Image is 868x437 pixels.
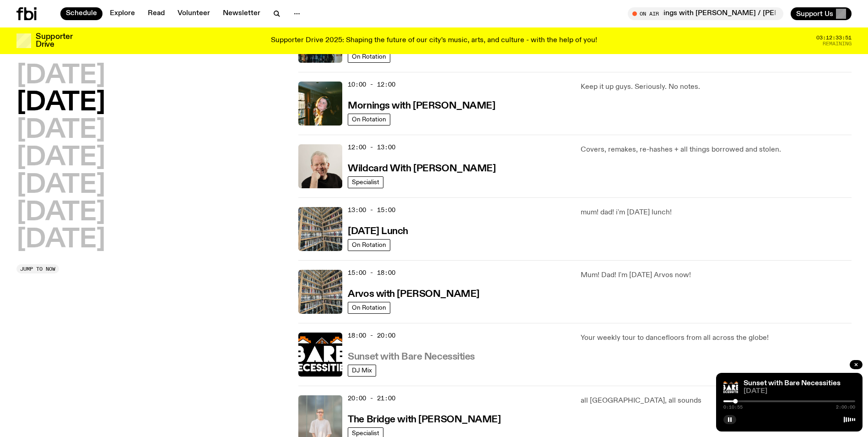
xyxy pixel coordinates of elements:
span: 10:00 - 12:00 [348,80,395,89]
button: [DATE] [16,63,105,89]
button: [DATE] [16,228,105,253]
a: On Rotation [348,302,390,314]
img: Bare Necessities [723,380,738,395]
a: Specialist [348,176,383,188]
button: [DATE] [16,91,105,116]
span: Remaining [823,41,852,46]
a: On Rotation [348,51,390,63]
span: [DATE] [744,388,855,395]
h3: Mornings with [PERSON_NAME] [348,101,495,111]
span: 13:00 - 15:00 [348,206,395,214]
h3: Sunset with Bare Necessities [348,352,475,362]
span: 12:00 - 13:00 [348,143,395,152]
span: On Rotation [352,116,386,123]
h3: The Bridge with [PERSON_NAME] [348,415,501,425]
span: 20:00 - 21:00 [348,394,395,403]
button: [DATE] [16,200,105,226]
h3: [DATE] Lunch [348,227,408,236]
h3: Supporter Drive [36,33,72,49]
span: 2:00:00 [836,405,855,410]
button: [DATE] [16,173,105,198]
img: Bare Necessities [298,333,342,377]
a: The Bridge with [PERSON_NAME] [348,413,501,425]
p: Covers, remakes, re-hashes + all things borrowed and stolen. [581,144,852,155]
a: Read [142,7,170,20]
a: Arvos with [PERSON_NAME] [348,288,479,299]
span: 18:00 - 20:00 [348,331,395,340]
a: Sunset with Bare Necessities [744,380,841,387]
p: Supporter Drive 2025: Shaping the future of our city’s music, arts, and culture - with the help o... [271,37,597,45]
span: Jump to now [20,266,55,271]
span: On Rotation [352,241,386,248]
a: On Rotation [348,114,390,126]
button: [DATE] [16,118,105,144]
p: Your weekly tour to dancefloors from all across the globe! [581,333,852,344]
button: Jump to now [16,264,59,273]
button: On AirMornings with [PERSON_NAME] / [PERSON_NAME] [PERSON_NAME] and mmilton interview [628,7,783,20]
img: Stuart is smiling charmingly, wearing a black t-shirt against a stark white background. [298,144,342,188]
a: Wildcard With [PERSON_NAME] [348,162,496,174]
a: Newsletter [217,7,266,20]
span: Specialist [352,430,379,437]
a: Schedule [60,7,102,20]
p: all [GEOGRAPHIC_DATA], all sounds [581,395,852,406]
img: Freya smiles coyly as she poses for the image. [298,82,342,126]
a: Explore [104,7,140,20]
h3: Arvos with [PERSON_NAME] [348,290,479,299]
button: [DATE] [16,146,105,171]
p: mum! dad! i'm [DATE] lunch! [581,207,852,218]
p: Keep it up guys. Seriously. No notes. [581,82,852,93]
a: Sunset with Bare Necessities [348,350,475,362]
span: Support Us [796,10,833,18]
button: Support Us [791,7,852,20]
span: On Rotation [352,304,386,311]
span: 0:10:55 [723,405,743,410]
a: Mornings with [PERSON_NAME] [348,99,495,111]
span: On Rotation [352,53,386,60]
span: Specialist [352,179,379,186]
span: 15:00 - 18:00 [348,268,395,277]
a: DJ Mix [348,365,376,377]
h3: Wildcard With [PERSON_NAME] [348,164,496,174]
img: A corner shot of the fbi music library [298,207,342,251]
a: Volunteer [172,7,216,20]
span: DJ Mix [352,367,372,374]
img: A corner shot of the fbi music library [298,270,342,314]
p: Mum! Dad! I'm [DATE] Arvos now! [581,270,852,281]
a: [DATE] Lunch [348,225,408,236]
a: On Rotation [348,239,390,251]
span: 03:12:33:51 [816,35,852,40]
